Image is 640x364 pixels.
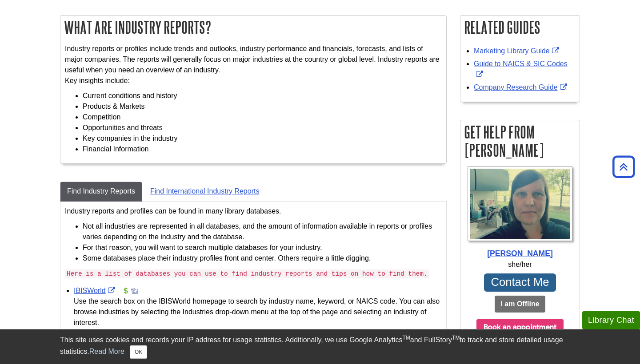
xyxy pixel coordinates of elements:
[609,161,638,173] a: Back to Top
[65,206,442,217] p: Industry reports and profiles can be found in many library databases.
[474,47,561,55] a: Link opens in new window
[465,166,575,259] a: Profile Photo [PERSON_NAME]
[474,83,569,91] a: Link opens in new window
[89,348,124,355] a: Read More
[83,112,442,123] li: Competition
[130,345,147,359] button: Close
[83,253,442,264] li: Some databases place their industry profiles front and center. Others require a little digging.
[83,133,442,144] li: Key companies in the industry
[83,101,442,112] li: Products & Markets
[83,91,442,101] li: Current conditions and history
[582,311,640,329] button: Library Chat
[500,300,539,308] b: I am Offline
[60,182,142,202] a: Find Industry Reports
[460,120,580,162] h2: Get Help From [PERSON_NAME]
[460,16,580,39] h2: Related Guides
[495,296,545,313] button: I am Offline
[474,60,568,78] a: Link opens in new window
[74,296,442,328] div: Use the search box on the IBISWorld homepage to search by industry name, keyword, or NAICS code. ...
[60,335,580,359] div: This site uses cookies and records your IP address for usage statistics. Additionally, we use Goo...
[122,287,129,294] img: Financial Report
[83,242,442,253] li: For that reason, you will want to search multiple databases for your industry.
[83,144,442,154] li: Financial Information
[65,44,442,86] p: Industry reports or profiles include trends and outlooks, industry performance and financials, fo...
[60,16,446,39] h2: What are Industry Reports?
[468,166,572,241] img: Profile Photo
[452,335,460,341] sup: TM
[143,182,266,202] a: Find International Industry Reports
[465,248,575,259] div: [PERSON_NAME]
[476,319,564,335] button: Book an appointment
[402,335,410,341] sup: TM
[83,123,442,133] li: Opportunities and threats
[74,287,117,294] a: Link opens in new window
[131,287,138,294] img: Industry Report
[65,269,429,278] code: Here is a list of databases you can use to find industry reports and tips on how to find them.
[83,221,442,242] li: Not all industries are represented in all databases, and the amount of information available in r...
[465,259,575,270] div: she/her
[484,273,556,292] a: Contact Me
